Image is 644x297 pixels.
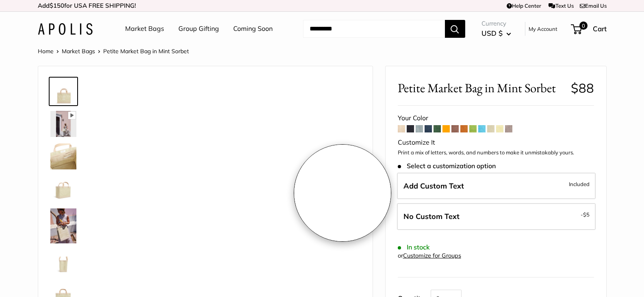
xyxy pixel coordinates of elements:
span: Select a customization option [398,162,496,170]
span: No Custom Text [403,212,460,221]
a: 0 Cart [572,22,607,35]
span: $88 [571,80,594,96]
span: - [581,210,590,219]
span: $150 [50,2,64,9]
span: $5 [583,211,590,218]
a: Petite Market Bag in Mint Sorbet [49,248,78,277]
span: Petite Market Bag in Mint Sorbet [398,80,565,95]
img: Petite Market Bag in Mint Sorbet [50,78,76,104]
span: 0 [579,22,587,30]
a: Petite Market Bag in Mint Sorbet [49,207,78,245]
a: Customize for Groups [403,252,461,259]
a: Market Bags [125,23,164,35]
button: Search [445,20,465,38]
img: Petite Market Bag in Mint Sorbet [50,111,76,137]
a: Market Bags [62,48,95,55]
span: Currency [481,18,511,29]
a: Coming Soon [233,23,273,35]
div: or [398,250,461,261]
a: My Account [529,24,557,34]
span: Petite Market Bag in Mint Sorbet [103,48,189,55]
label: Leave Blank [397,203,596,230]
label: Add Custom Text [397,173,596,199]
a: Petite Market Bag in Mint Sorbet [49,142,78,171]
p: Print a mix of letters, words, and numbers to make it unmistakably yours. [398,149,594,157]
nav: Breadcrumb [38,46,189,56]
img: Petite Market Bag in Mint Sorbet [50,176,76,202]
div: Your Color [398,112,594,124]
a: Text Us [549,2,573,9]
a: Home [38,48,54,55]
a: Group Gifting [178,23,219,35]
button: USD $ [481,27,511,40]
img: Apolis [38,23,93,35]
a: Help Center [507,2,541,9]
a: Petite Market Bag in Mint Sorbet [49,174,78,204]
a: Email Us [580,2,607,9]
div: Customize It [398,137,594,149]
span: Add Custom Text [403,181,464,191]
img: Petite Market Bag in Mint Sorbet [50,208,76,243]
img: Petite Market Bag in Mint Sorbet [50,250,76,276]
span: Included [569,179,590,189]
span: In stock [398,243,430,251]
input: Search... [303,20,445,38]
span: Cart [593,24,607,33]
a: Petite Market Bag in Mint Sorbet [49,77,78,106]
a: Petite Market Bag in Mint Sorbet [49,109,78,139]
img: Petite Market Bag in Mint Sorbet [50,143,76,169]
span: USD $ [481,29,503,37]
